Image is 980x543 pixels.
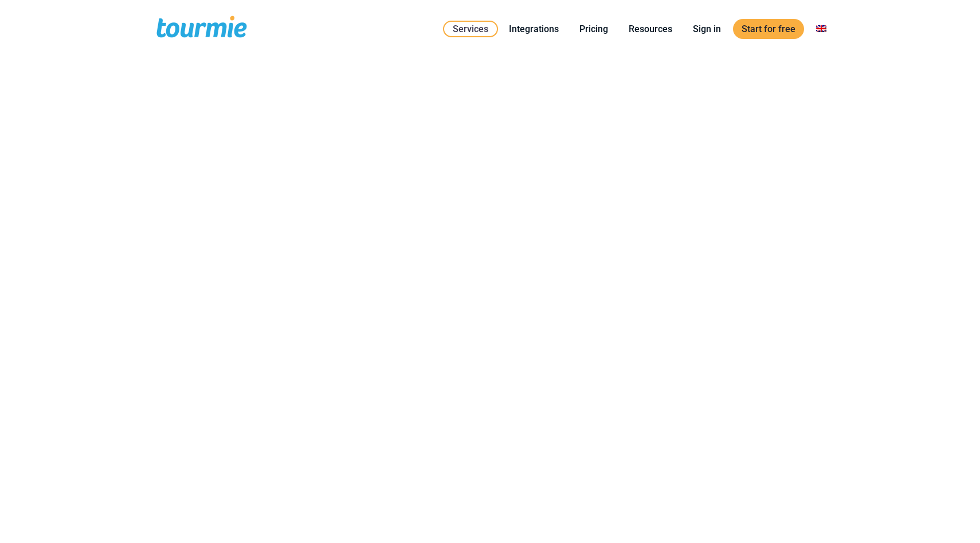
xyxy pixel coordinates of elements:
a: Services [443,21,498,37]
a: Resources [620,22,681,36]
a: Pricing [571,22,617,36]
a: Integrations [500,22,567,36]
a: Switch to [807,22,835,36]
a: Sign in [684,22,730,36]
a: Start for free [733,19,804,39]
